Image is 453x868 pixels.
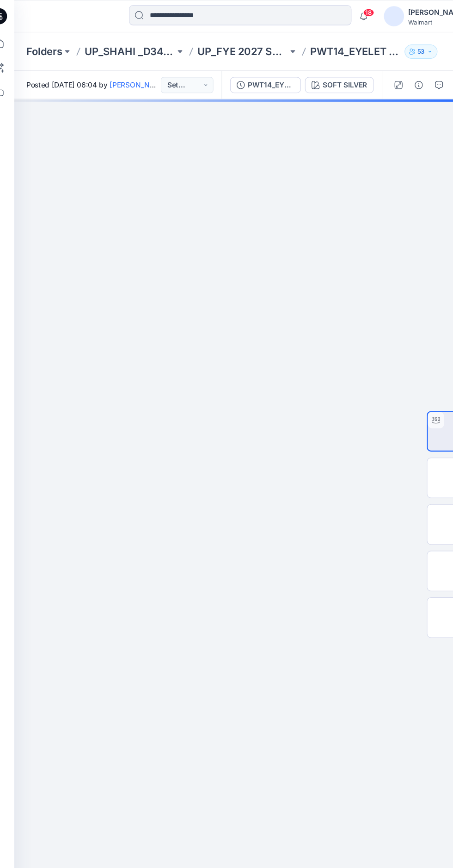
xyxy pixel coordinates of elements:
div: [PERSON_NAME] [388,6,441,17]
a: UP_SHAHI _D34_Plus Tops and Dresses [92,41,175,54]
button: 53 [385,41,415,54]
a: UP_FYE 2027 S3 Shahi Plus Tops and Dress [195,41,278,54]
span: Posted [DATE] 06:04 by [39,73,162,82]
button: Details [390,70,405,85]
button: SOFT SILVER [294,70,356,85]
a: [PERSON_NAME] [115,74,168,81]
div: Walmart [388,17,441,24]
div: PWT14_EYELET BLOUSE([DATE]) [241,73,284,83]
p: PWT14_EYELET BLOUSE [298,41,381,54]
p: 53 [396,42,403,52]
div: SOFT SILVER [310,73,350,83]
a: Folders [39,41,72,54]
span: 18 [347,8,357,15]
button: PWT14_EYELET BLOUSE([DATE]) [225,70,290,85]
img: avatar [366,6,384,24]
